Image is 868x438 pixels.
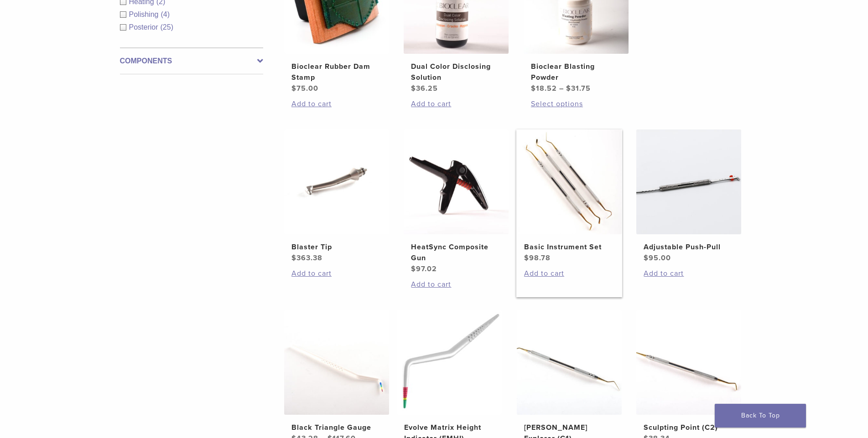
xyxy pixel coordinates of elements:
[411,242,501,263] h2: HeatSync Composite Gun
[516,129,623,263] a: Basic Instrument SetBasic Instrument Set $98.78
[291,84,296,93] span: $
[411,84,416,93] span: $
[161,23,173,31] span: (25)
[411,279,501,290] a: Add to cart: “HeatSync Composite Gun”
[636,310,741,415] img: Sculpting Point (C2)
[636,129,742,263] a: Adjustable Push-PullAdjustable Push-Pull $95.00
[284,129,390,263] a: Blaster TipBlaster Tip $363.38
[291,422,382,433] h2: Black Triangle Gauge
[291,253,322,263] bdi: 363.38
[524,253,529,263] span: $
[404,129,509,234] img: HeatSync Composite Gun
[531,98,621,109] a: Select options for “Bioclear Blasting Powder”
[411,98,501,109] a: Add to cart: “Dual Color Disclosing Solution”
[120,56,263,67] label: Components
[411,61,501,83] h2: Dual Color Disclosing Solution
[129,23,161,31] span: Posterior
[531,84,536,93] span: $
[524,268,614,279] a: Add to cart: “Basic Instrument Set”
[517,129,622,234] img: Basic Instrument Set
[524,253,551,263] bdi: 98.78
[291,253,296,263] span: $
[411,264,437,273] bdi: 97.02
[291,242,382,252] h2: Blaster Tip
[291,268,382,279] a: Add to cart: “Blaster Tip”
[644,253,671,263] bdi: 95.00
[715,404,806,428] a: Back To Top
[284,310,389,415] img: Black Triangle Gauge
[291,61,382,83] h2: Bioclear Rubber Dam Stamp
[531,61,621,83] h2: Bioclear Blasting Powder
[397,310,502,415] img: Evolve Matrix Height Indicator (EMHI)
[644,268,734,279] a: Add to cart: “Adjustable Push-Pull”
[517,310,622,415] img: Clark Explorer (C1)
[284,129,389,234] img: Blaster Tip
[559,84,564,93] span: –
[524,242,614,252] h2: Basic Instrument Set
[411,84,438,93] bdi: 36.25
[636,129,741,234] img: Adjustable Push-Pull
[566,84,571,93] span: $
[161,10,170,18] span: (4)
[644,253,649,263] span: $
[644,242,734,252] h2: Adjustable Push-Pull
[644,422,734,433] h2: Sculpting Point (C2)
[566,84,591,93] bdi: 31.75
[411,264,416,273] span: $
[129,10,161,18] span: Polishing
[291,98,382,109] a: Add to cart: “Bioclear Rubber Dam Stamp”
[403,129,509,274] a: HeatSync Composite GunHeatSync Composite Gun $97.02
[531,84,557,93] bdi: 18.52
[291,84,318,93] bdi: 75.00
